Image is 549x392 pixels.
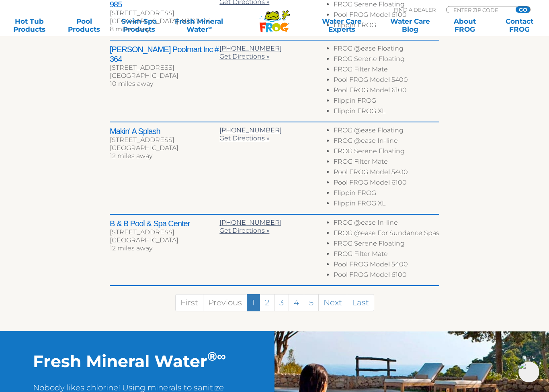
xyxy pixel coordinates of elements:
div: [GEOGRAPHIC_DATA] [110,72,219,80]
a: Next [318,294,347,311]
div: [STREET_ADDRESS] [110,64,219,72]
div: [GEOGRAPHIC_DATA] [110,236,219,244]
div: [STREET_ADDRESS] [110,9,219,17]
li: Pool FROG Model 5400 [334,168,439,179]
li: Pool FROG Model 5400 [334,260,439,271]
a: Previous [203,294,247,311]
span: 10 miles away [110,80,153,87]
a: 2 [260,294,274,311]
div: [STREET_ADDRESS] [110,228,219,236]
input: Zip Code Form [453,6,507,13]
li: Flippin FROG [334,97,439,107]
li: FROG @ease In-line [334,219,439,229]
li: Pool FROG Model 6100 [334,86,439,97]
div: [GEOGRAPHIC_DATA], NJ 07446 [110,17,219,25]
li: Flippin FROG XL [334,107,439,118]
span: 12 miles away [110,152,152,160]
h2: Fresh Mineral Water [33,351,242,371]
a: 5 [304,294,319,311]
li: Pool FROG Model 6100 [334,271,439,281]
li: FROG @ease Floating [334,45,439,55]
span: 8 miles away [110,25,150,33]
li: Pool FROG Model 6100 [334,11,439,21]
input: GO [516,6,530,13]
a: Get Directions » [219,53,269,60]
a: [PHONE_NUMBER] [219,219,282,226]
li: Flippin FROG XL [334,199,439,210]
sup: ∞ [217,349,226,364]
sup: ® [207,349,217,364]
a: [PHONE_NUMBER] [219,45,282,52]
a: Get Directions » [219,227,269,234]
a: ContactFROG [498,17,541,33]
li: FROG Filter Mate [334,250,439,260]
a: 3 [274,294,289,311]
a: Get Directions » [219,134,269,142]
a: 1 [247,294,260,311]
li: FROG Serene Floating [334,240,439,250]
li: FROG @ease In-line [334,137,439,147]
span: 12 miles away [110,244,152,252]
li: FROG @ease For Sundance Spas [334,229,439,240]
a: PoolProducts [63,17,105,33]
h2: B & B Pool & Spa Center [110,219,219,228]
li: FROG @ease Floating [334,126,439,137]
li: FROG Serene Floating [334,147,439,158]
li: FROG Filter Mate [334,158,439,168]
div: [GEOGRAPHIC_DATA] [110,144,219,152]
li: Flippin FROG [334,21,439,32]
a: Hot TubProducts [8,17,51,33]
a: Last [347,294,374,311]
a: [PHONE_NUMBER] [219,126,282,134]
h2: Makin' A Splash [110,126,219,136]
li: FROG Filter Mate [334,65,439,76]
li: FROG Serene Floating [334,55,439,65]
div: [STREET_ADDRESS] [110,136,219,144]
a: First [175,294,203,311]
a: 4 [289,294,304,311]
li: Pool FROG Model 6100 [334,179,439,189]
img: openIcon [518,362,539,382]
a: AboutFROG [444,17,486,33]
li: Pool FROG Model 5400 [334,76,439,86]
li: FROG Serene Floating [334,0,439,11]
h2: [PERSON_NAME] Poolmart Inc # 364 [110,45,219,64]
li: Flippin FROG [334,189,439,199]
